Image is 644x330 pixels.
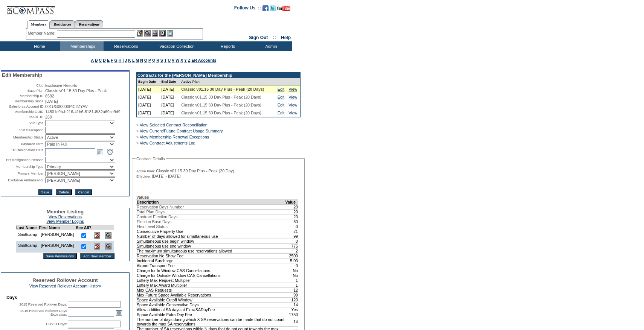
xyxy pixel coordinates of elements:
td: 2500 [285,253,298,258]
td: Description [137,199,285,204]
img: b_edit.gif [137,30,143,36]
a: S [160,58,163,62]
a: Open the time view popup. [106,148,114,156]
a: View [288,95,297,99]
td: Reports [205,41,249,51]
td: Charge for Outside Window CAS Cancellations [137,273,285,278]
a: Subscribe to our YouTube Channel [277,8,290,12]
td: Reservation No Show Fee [137,253,285,258]
td: Simultaneous use begin window [137,239,285,243]
td: 30 [285,219,298,224]
td: 14 [285,302,298,307]
span: [DATE] [45,99,58,103]
img: Follow us on Twitter [270,5,276,11]
td: VIP Description: [2,127,44,134]
a: C [99,58,102,62]
a: » View Membership Renewal Exceptions [136,135,209,139]
span: :: [273,35,276,40]
td: Primary Member: [2,170,44,176]
td: Membership ID: [2,94,44,98]
td: MAUL ID: [2,115,44,119]
img: b_calculator.gif [167,30,173,36]
span: 260 [45,115,52,119]
span: Classic v01.15 30 Day Plus - Peak (20 Days) [181,95,261,99]
span: 8592 [45,94,54,98]
a: N [140,58,143,62]
td: Salesforce Account ID: [2,104,44,109]
a: View Reserved Rollover Account History [29,284,101,288]
td: Incidental Surcharge. [137,258,285,263]
td: Space Available Consecutive Days [137,302,285,307]
td: No [285,268,298,273]
td: Simultaneous use end window [137,243,285,248]
td: [DATE] [160,109,180,117]
span: Active Plan: [136,169,155,173]
a: R [156,58,159,62]
td: Value [285,199,298,204]
input: Cancel [75,189,92,195]
span: Classic v01.15 30 Day Plus - Peak (20 Day) [156,169,234,173]
td: Allow additional SA days at ExtraSADayFee [137,307,285,312]
td: [DATE] [137,93,160,101]
a: L [132,58,134,62]
span: Flex Level Status [137,224,168,229]
td: Days [6,295,124,300]
td: ER Resignation Date: [2,148,44,156]
a: O [144,58,147,62]
td: Number of days allowed for simultaneous use [137,234,285,239]
a: Z [188,58,191,62]
span: Exclusive Resorts [45,83,77,88]
td: Admin [249,41,292,51]
a: M [136,58,139,62]
a: Y [184,58,187,62]
a: View [288,103,297,107]
a: » View Contract Adjustments Log [136,141,195,145]
a: View Member Logins [46,219,84,224]
a: K [128,58,131,62]
span: Edit Membership [2,72,42,78]
span: Total Plan Days [137,210,165,214]
a: I [122,58,124,62]
td: Membership Type: [2,164,44,170]
td: Reservations [104,41,147,51]
td: 99 [285,292,298,297]
td: 120 [285,297,298,302]
a: A [91,58,94,62]
td: Payment Term: [2,141,44,147]
td: Max CAS Requests [137,287,285,292]
td: Smittcamp [16,241,39,252]
td: [DATE] [137,109,160,117]
td: The number of days during which X SA reservations can be made that do not count towards the max S... [137,317,285,326]
input: Save Permissions [43,253,77,259]
b: Values [136,195,149,199]
a: Help [281,35,291,40]
a: F [111,58,113,62]
td: 1 [285,283,298,287]
span: 14801c9b-b216-41b6-8181-8f82a69ce9d9 [45,109,121,114]
td: Membership Since: [2,99,44,103]
a: Edit [278,87,284,91]
a: » View Current/Future Contract Usage Summary [136,129,223,133]
img: Reservations [159,30,166,36]
td: Consecutive Property Use [137,229,285,234]
td: Begin Date [137,78,160,85]
td: Space Available Extra Day Fee [137,312,285,317]
td: ER Resignation Reason: [2,157,44,163]
a: Follow us on Twitter [270,8,276,12]
td: VIP Type: [2,120,44,126]
a: Open the calendar popup. [115,309,123,317]
td: Membership GUID: [2,109,44,114]
td: 21 [285,229,298,234]
img: Delete [94,232,100,239]
td: No [285,273,298,278]
span: Member Listing [47,209,84,214]
td: Base Plan: [2,88,44,93]
td: Club: [2,83,44,88]
td: Vacation Collection [147,41,205,51]
td: [DATE] [160,101,180,109]
legend: Contract Details [136,157,166,161]
a: D [103,58,106,62]
span: Reserved Rollover Account [32,277,98,283]
td: 20 [285,214,298,219]
a: G [114,58,117,62]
